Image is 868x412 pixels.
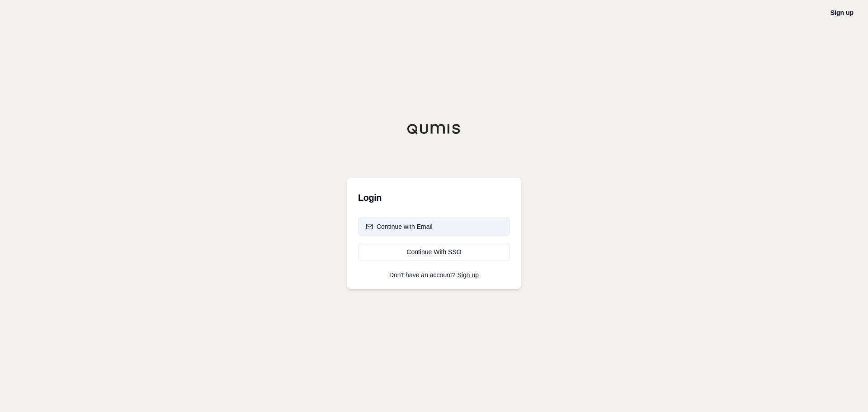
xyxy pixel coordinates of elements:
[358,218,510,236] button: Continue with Email
[358,243,510,261] a: Continue With SSO
[366,247,502,256] div: Continue With SSO
[366,222,433,231] div: Continue with Email
[358,272,510,278] p: Don't have an account?
[830,9,854,16] a: Sign up
[458,271,479,279] a: Sign up
[358,189,510,207] h3: Login
[407,123,461,134] img: Qumis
